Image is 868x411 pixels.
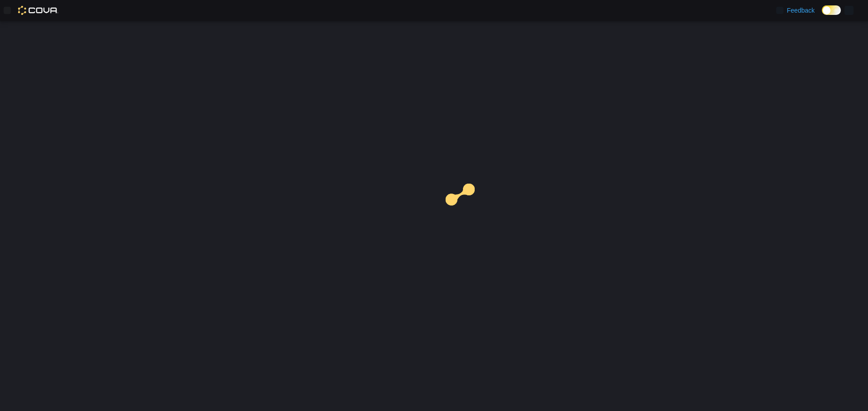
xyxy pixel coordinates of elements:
img: Cova [18,6,58,15]
span: Feedback [787,6,815,15]
input: Dark Mode [822,5,841,15]
img: cova-loader [434,177,502,245]
a: Feedback [773,1,818,19]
